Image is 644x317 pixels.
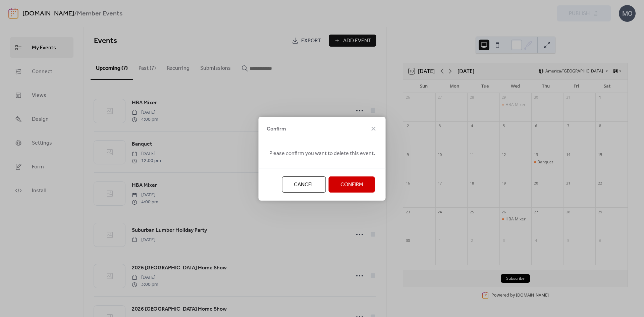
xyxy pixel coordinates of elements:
[294,181,314,189] span: Cancel
[267,125,286,133] span: Confirm
[269,150,375,158] span: Please confirm you want to delete this event.
[340,181,363,189] span: Confirm
[329,176,375,193] button: Confirm
[282,176,326,193] button: Cancel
